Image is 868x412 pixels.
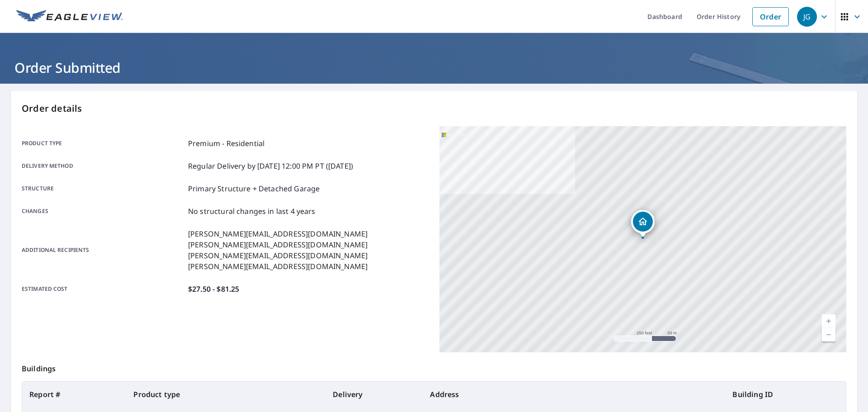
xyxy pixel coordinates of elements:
[126,382,325,407] th: Product type
[22,206,184,217] p: Changes
[188,239,368,250] p: [PERSON_NAME][EMAIL_ADDRESS][DOMAIN_NAME]
[188,183,320,194] p: Primary Structure + Detached Garage
[22,183,184,194] p: Structure
[188,206,316,217] p: No structural changes in last 4 years
[325,382,423,407] th: Delivery
[11,58,857,77] h1: Order Submitted
[22,138,184,149] p: Product type
[188,284,239,294] p: $27.50 - $81.25
[423,382,725,407] th: Address
[22,102,846,115] p: Order details
[22,228,184,272] p: Additional recipients
[188,228,368,239] p: [PERSON_NAME][EMAIL_ADDRESS][DOMAIN_NAME]
[22,161,184,171] p: Delivery method
[188,138,264,149] p: Premium - Residential
[16,10,123,24] img: EV Logo
[631,210,655,238] div: Dropped pin, building 1, Residential property, 1427 SW Jewell Ave Topeka, KS 66604
[752,7,789,26] a: Order
[22,352,846,381] p: Buildings
[822,328,835,341] a: Current Level 17, Zoom Out
[188,261,368,272] p: [PERSON_NAME][EMAIL_ADDRESS][DOMAIN_NAME]
[22,382,126,407] th: Report #
[188,161,353,171] p: Regular Delivery by [DATE] 12:00 PM PT ([DATE])
[797,7,817,27] div: JG
[822,314,835,328] a: Current Level 17, Zoom In
[725,382,846,407] th: Building ID
[188,250,368,261] p: [PERSON_NAME][EMAIL_ADDRESS][DOMAIN_NAME]
[22,284,184,294] p: Estimated cost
